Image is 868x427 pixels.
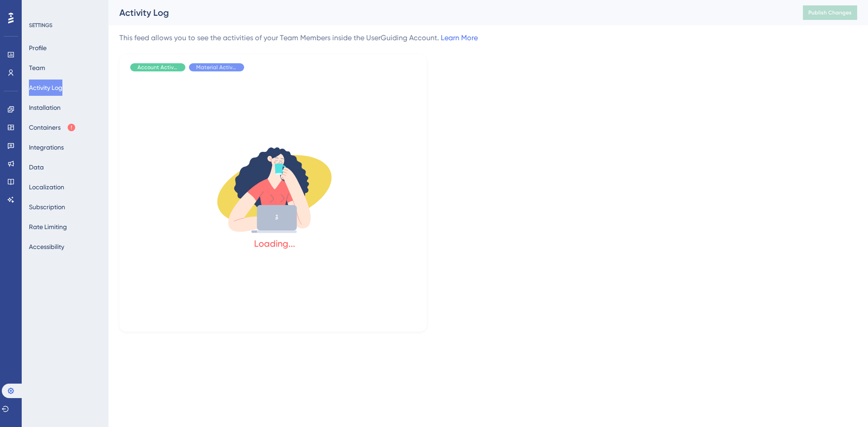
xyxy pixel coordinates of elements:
div: SETTINGS [29,22,102,29]
button: Containers [29,119,76,136]
button: Rate Limiting [29,219,67,235]
div: Loading... [254,237,295,250]
button: Accessibility [29,239,64,255]
span: Account Activity [137,64,178,71]
a: Learn More [441,33,478,42]
div: Activity Log [119,6,780,19]
button: Activity Log [29,80,62,96]
button: Localization [29,179,64,195]
button: Team [29,60,45,76]
button: Profile [29,40,47,56]
span: Material Activity [196,64,237,71]
button: Subscription [29,199,65,215]
button: Integrations [29,139,64,155]
button: Publish Changes [803,5,857,20]
button: Data [29,159,44,175]
button: Installation [29,99,61,116]
div: This feed allows you to see the activities of your Team Members inside the UserGuiding Account. [119,33,478,43]
span: Publish Changes [808,9,852,16]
